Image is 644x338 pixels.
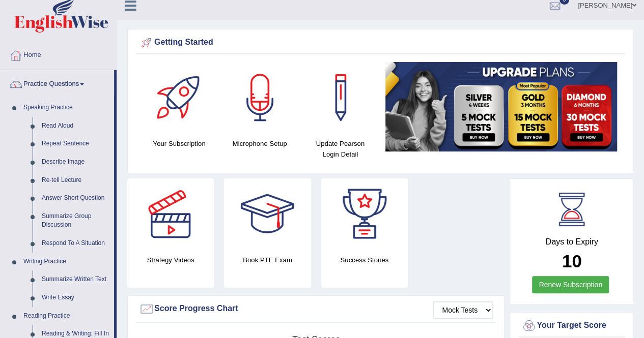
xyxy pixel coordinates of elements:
[139,35,622,50] div: Getting Started
[37,153,114,171] a: Describe Image
[562,251,582,271] b: 10
[37,270,114,289] a: Summarize Written Text
[225,138,295,149] h4: Microphone Setup
[37,289,114,307] a: Write Essay
[37,171,114,190] a: Re-tell Lecture
[37,135,114,153] a: Repeat Sentence
[305,138,375,160] h4: Update Pearson Login Detail
[321,255,408,265] h4: Success Stories
[224,255,311,265] h4: Book PTE Exam
[19,99,114,117] a: Speaking Practice
[127,255,214,265] h4: Strategy Videos
[37,189,114,207] a: Answer Short Question
[385,62,617,151] img: small5.jpg
[1,70,114,96] a: Practice Questions
[532,276,609,293] a: Renew Subscription
[19,253,114,271] a: Writing Practice
[19,307,114,325] a: Reading Practice
[37,207,114,234] a: Summarize Group Discussion
[521,237,622,247] h4: Days to Expiry
[521,318,622,333] div: Your Target Score
[144,138,214,149] h4: Your Subscription
[139,301,493,317] div: Score Progress Chart
[1,41,117,67] a: Home
[37,117,114,135] a: Read Aloud
[37,234,114,253] a: Respond To A Situation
